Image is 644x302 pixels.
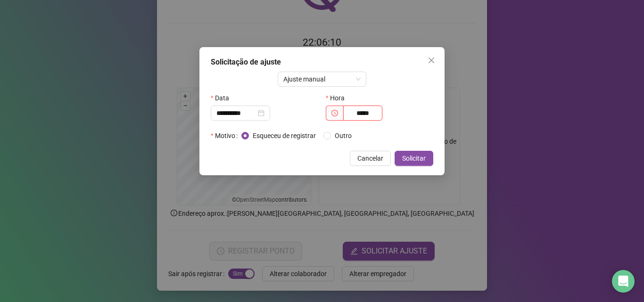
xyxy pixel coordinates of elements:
[424,53,439,68] button: Close
[350,151,391,166] button: Cancelar
[283,72,361,86] span: Ajuste manual
[211,90,235,106] label: Data
[211,128,241,143] label: Motivo
[612,270,635,293] div: Open Intercom Messenger
[331,131,355,141] span: Outro
[326,90,351,106] label: Hora
[357,153,383,163] span: Cancelar
[211,57,433,68] div: Solicitação de ajuste
[428,57,435,64] span: close
[395,151,433,166] button: Solicitar
[331,110,338,116] span: clock-circle
[249,131,320,141] span: Esqueceu de registrar
[402,153,426,163] span: Solicitar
